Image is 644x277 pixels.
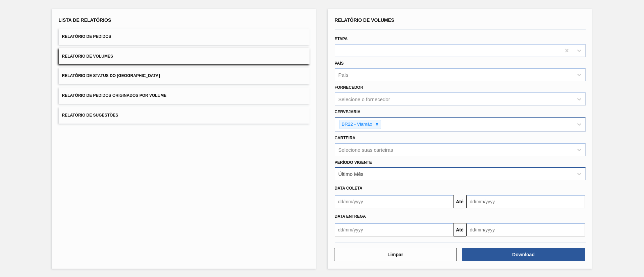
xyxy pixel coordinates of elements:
[467,223,585,236] input: dd/mm/yyyy
[335,17,394,23] span: Relatório de Volumes
[62,34,111,39] span: Relatório de Pedidos
[335,214,366,219] span: Data entrega
[59,107,310,124] button: Relatório de Sugestões
[338,96,390,102] div: Selecione o fornecedor
[59,17,111,23] span: Lista de Relatórios
[335,223,453,236] input: dd/mm/yyyy
[62,113,118,118] span: Relatório de Sugestões
[59,87,310,104] button: Relatório de Pedidos Originados por Volume
[59,48,310,65] button: Relatório de Volumes
[335,160,372,165] label: Período Vigente
[338,72,348,78] div: País
[467,195,585,208] input: dd/mm/yyyy
[462,248,585,261] button: Download
[335,61,344,66] label: País
[340,120,373,129] div: BR22 - Viamão
[335,195,453,208] input: dd/mm/yyyy
[335,186,363,191] span: Data coleta
[62,54,113,59] span: Relatório de Volumes
[335,110,361,114] label: Cervejaria
[453,223,467,236] button: Até
[334,248,457,261] button: Limpar
[335,136,356,140] label: Carteira
[335,85,363,90] label: Fornecedor
[59,28,310,45] button: Relatório de Pedidos
[338,171,364,177] div: Último Mês
[338,147,393,152] div: Selecione suas carteiras
[62,73,160,78] span: Relatório de Status do [GEOGRAPHIC_DATA]
[453,195,467,208] button: Até
[59,68,310,84] button: Relatório de Status do [GEOGRAPHIC_DATA]
[62,93,167,98] span: Relatório de Pedidos Originados por Volume
[335,37,348,41] label: Etapa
